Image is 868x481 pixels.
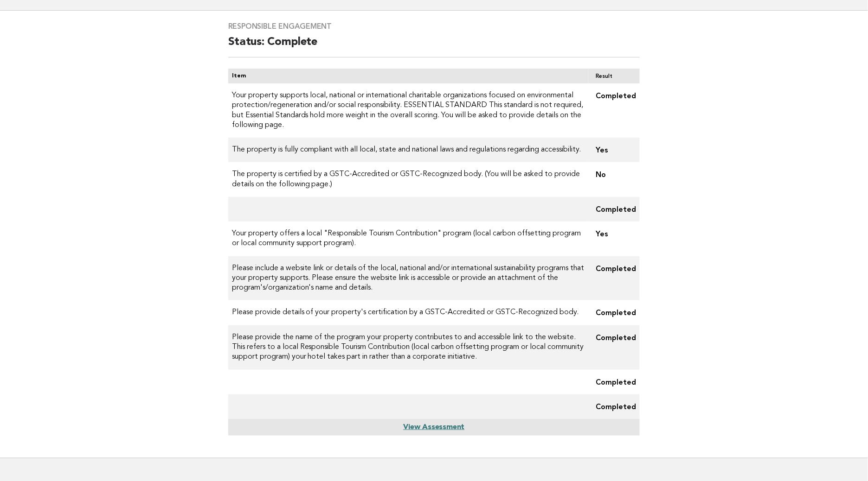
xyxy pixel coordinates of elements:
[588,222,640,256] td: Yes
[588,69,640,83] th: Result
[228,69,589,83] th: Item
[228,325,589,370] td: Please provide the name of the program your property contributes to and accessible link to the we...
[588,394,640,419] td: Completed
[228,256,589,301] td: Please include a website link or details of the local, national and/or international sustainabili...
[228,138,589,162] td: The property is fully compliant with all local, state and national laws and regulations regarding...
[588,325,640,370] td: Completed
[588,300,640,325] td: Completed
[228,83,589,138] td: Your property supports local, national or international charitable organizations focused on envir...
[588,256,640,301] td: Completed
[228,22,640,31] h3: Responsible Engagement
[588,370,640,394] td: Completed
[228,222,589,256] td: Your property offers a local "Responsible Tourism Contribution" program (local carbon offsetting ...
[588,83,640,138] td: Completed
[228,35,640,57] h2: Status: Complete
[588,138,640,162] td: Yes
[403,424,464,431] a: View Assessment
[588,197,640,222] td: Completed
[228,300,589,325] td: Please provide details of your property's certification by a GSTC-Accredited or GSTC-Recognized b...
[588,162,640,197] td: No
[228,162,589,197] td: The property is certified by a GSTC-Accredited or GSTC-Recognized body. (You will be asked to pro...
